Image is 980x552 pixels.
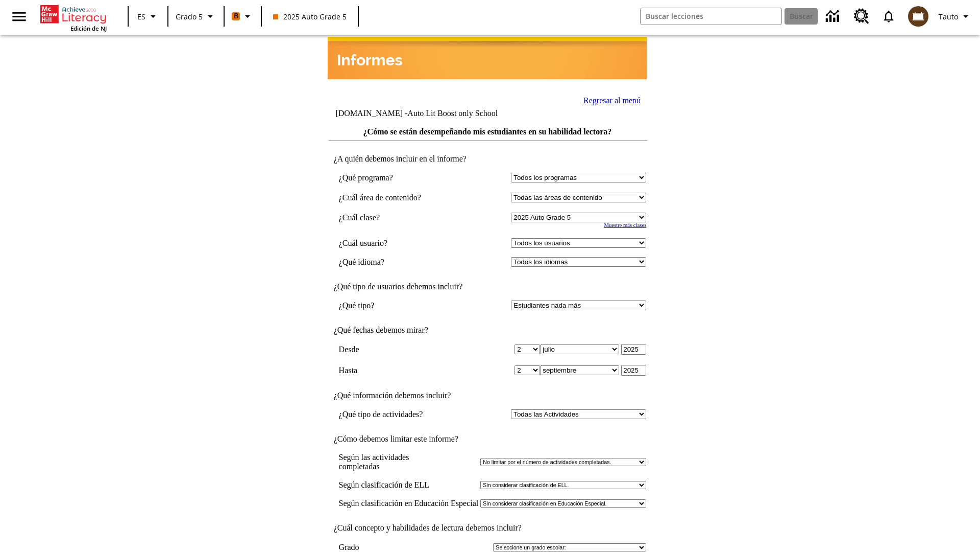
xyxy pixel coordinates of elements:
td: ¿Cuál usuario? [339,238,454,248]
input: Buscar campo [641,8,781,25]
button: Abrir el menú lateral [4,2,34,32]
a: Centro de recursos, Se abrirá en una pestaña nueva. [848,3,875,30]
td: ¿Qué información debemos incluir? [329,391,647,400]
div: Portada [40,3,107,32]
td: Según clasificación en Educación Especial [339,499,479,508]
button: Perfil/Configuración [935,7,976,26]
td: Grado [339,543,375,552]
img: header [328,37,647,79]
a: Regresar al menú [583,96,641,105]
a: ¿Cómo se están desempeñando mis estudiantes en su habilidad lectora? [363,127,612,136]
img: avatar image [908,6,928,27]
button: Lenguaje: ES, Selecciona un idioma [132,7,164,26]
td: Hasta [339,365,454,376]
span: Grado 5 [176,11,203,22]
td: ¿Qué idioma? [339,257,454,267]
nobr: ¿Cuál área de contenido? [339,193,421,202]
td: ¿Qué fechas debemos mirar? [329,326,647,335]
button: Grado: Grado 5, Elige un grado [171,7,220,26]
td: ¿Cómo debemos limitar este informe? [329,434,647,444]
td: [DOMAIN_NAME] - [335,109,523,118]
a: Muestre más clases [604,222,646,228]
span: 2025 Auto Grade 5 [273,11,347,22]
span: B [234,10,238,22]
td: ¿Cuál concepto y habilidades de lectura debemos incluir? [329,523,647,533]
span: Edición de NJ [70,25,107,32]
button: Boost El color de la clase es anaranjado. Cambiar el color de la clase. [228,7,258,26]
td: ¿Qué tipo de actividades? [339,409,454,419]
td: Según clasificación de ELL [339,480,479,490]
a: Notificaciones [875,3,902,30]
span: Tauto [939,11,958,22]
td: Según las actividades completadas [339,453,479,471]
nobr: Auto Lit Boost only School [407,109,498,118]
td: ¿Qué programa? [339,173,454,182]
td: Desde [339,344,454,355]
td: ¿Cuál clase? [339,213,454,222]
button: Escoja un nuevo avatar [902,3,935,30]
span: ES [137,11,145,22]
a: Centro de información [820,3,848,31]
td: ¿Qué tipo de usuarios debemos incluir? [329,282,647,291]
td: ¿Qué tipo? [339,301,454,310]
td: ¿A quién debemos incluir en el informe? [329,154,647,164]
